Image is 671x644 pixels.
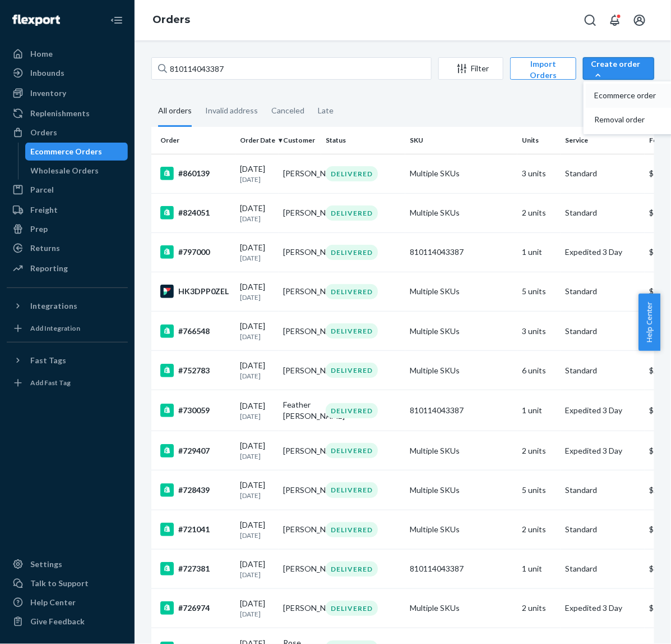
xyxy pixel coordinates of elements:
td: 1 unit [517,232,561,272]
p: Standard [565,563,640,574]
p: [DATE] [240,371,274,381]
div: Add Integration [30,323,80,333]
div: [DATE] [240,242,274,263]
td: [PERSON_NAME] [279,510,322,549]
div: DELIVERED [326,403,378,418]
div: [DATE] [240,598,274,619]
div: [DATE] [240,321,274,341]
td: Multiple SKUs [405,272,517,311]
th: Status [321,127,405,154]
a: Returns [7,239,128,257]
td: 1 unit [517,549,561,588]
td: Multiple SKUs [405,588,517,628]
td: [PERSON_NAME] [279,471,322,510]
div: [DATE] [240,440,274,461]
p: [DATE] [240,570,274,579]
button: Close Navigation [105,9,128,31]
p: Expedited 3 Day [565,445,640,456]
div: Invalid address [205,96,258,125]
a: Freight [7,201,128,219]
td: 2 units [517,431,561,471]
p: Standard [565,365,640,376]
p: [DATE] [240,214,274,223]
div: DELIVERED [326,205,378,221]
div: [DATE] [240,360,274,381]
div: Add Fast Tag [30,378,71,387]
td: Multiple SKUs [405,193,517,232]
button: Integrations [7,297,128,315]
p: [DATE] [240,332,274,341]
th: Order Date [235,127,279,154]
button: Fast Tags [7,351,128,369]
div: Freight [30,204,58,216]
div: 810114043387 [410,246,513,258]
div: DELIVERED [326,522,378,537]
p: [DATE] [240,609,274,619]
div: #721041 [160,523,231,536]
button: Filter [438,57,503,80]
div: Reporting [30,263,68,274]
button: Open account menu [628,9,651,31]
div: HK3DPP0ZEL [160,285,231,298]
div: [DATE] [240,400,274,421]
a: Wholesale Orders [25,162,128,180]
td: [PERSON_NAME] [279,193,322,232]
a: Inbounds [7,64,128,82]
div: Fast Tags [30,355,66,366]
div: #824051 [160,206,231,220]
p: [DATE] [240,253,274,263]
td: 2 units [517,588,561,628]
button: Open notifications [604,9,626,31]
span: Removal order [595,116,664,124]
div: 810114043387 [410,405,513,416]
th: Service [561,127,645,154]
button: Import Orders [510,57,576,80]
div: Canceled [271,96,304,125]
p: [DATE] [240,451,274,461]
p: [DATE] [240,175,274,184]
div: DELIVERED [326,482,378,497]
div: #728439 [160,483,231,497]
p: Standard [565,168,640,179]
td: [PERSON_NAME] [279,351,322,390]
a: Parcel [7,181,128,199]
th: SKU [405,127,517,154]
td: 3 units [517,154,561,193]
a: Help Center [7,593,128,611]
td: Multiple SKUs [405,154,517,193]
a: Orders [152,13,190,26]
a: Reporting [7,259,128,277]
div: Filter [439,63,503,74]
p: [DATE] [240,293,274,302]
td: [PERSON_NAME] [279,154,322,193]
input: Search orders [151,57,432,80]
div: #726974 [160,601,231,615]
a: Inventory [7,84,128,102]
a: Add Fast Tag [7,374,128,392]
img: Flexport logo [12,15,60,26]
div: DELIVERED [326,323,378,339]
a: Prep [7,220,128,238]
div: Orders [30,127,57,138]
button: Help Center [638,294,660,351]
div: DELIVERED [326,363,378,378]
div: Wholesale Orders [31,165,99,176]
p: Standard [565,286,640,297]
span: Ecommerce order [595,92,664,99]
td: [PERSON_NAME] [279,272,322,311]
th: Order [151,127,235,154]
div: #752783 [160,364,231,377]
div: DELIVERED [326,245,378,260]
td: Multiple SKUs [405,431,517,471]
div: All orders [158,96,192,127]
div: DELIVERED [326,561,378,577]
td: [PERSON_NAME] [279,232,322,272]
td: Multiple SKUs [405,510,517,549]
ol: breadcrumbs [144,4,199,36]
td: Multiple SKUs [405,312,517,351]
div: [DATE] [240,163,274,184]
div: [DATE] [240,519,274,540]
div: Talk to Support [30,578,89,589]
div: Integrations [30,300,77,312]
